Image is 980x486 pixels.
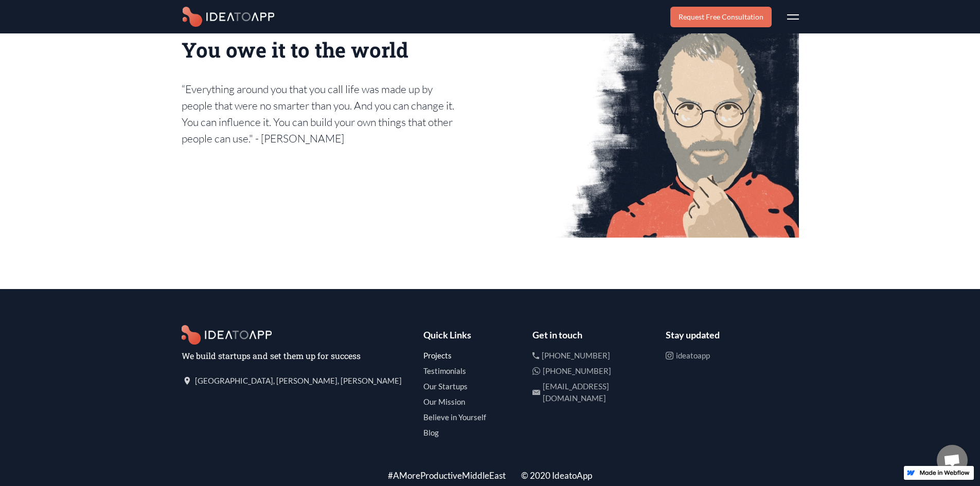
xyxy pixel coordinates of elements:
[182,375,413,387] a: [GEOGRAPHIC_DATA], [PERSON_NAME], [PERSON_NAME]
[423,350,522,362] a: Projects
[532,330,655,339] h1: Get in touch
[666,350,789,362] a: ideatoapp
[542,350,610,362] h1: [PHONE_NUMBER]
[937,445,968,476] div: Open chat
[423,396,522,408] a: Our Mission
[423,411,522,423] a: Believe in Yourself
[388,468,506,483] h1: #AMoreProductiveMiddleEast
[423,427,522,439] a: Blog
[543,365,611,377] h1: [PHONE_NUMBER]
[919,470,970,475] img: Made in Webflow
[423,330,522,339] h1: Quick Links
[676,350,710,362] h1: ideatoapp
[532,381,655,404] a: [EMAIL_ADDRESS][DOMAIN_NAME]
[670,7,772,27] a: Request Free Consultation
[182,34,459,65] h1: You owe it to the world
[666,330,789,339] h1: Stay updated
[521,468,592,483] h1: © 2020 IdeatoApp
[195,375,402,387] h1: [GEOGRAPHIC_DATA], [PERSON_NAME], [PERSON_NAME]
[423,381,522,392] a: Our Startups
[532,365,655,377] a: [PHONE_NUMBER]
[543,381,655,404] h1: [EMAIL_ADDRESS][DOMAIN_NAME]
[532,350,655,362] a: [PHONE_NUMBER]
[182,81,459,147] h1: “Everything around you that you call life was made up by people that were no smarter than you. An...
[182,350,413,362] h1: We build startups and set them up for success
[423,365,522,377] a: Testimonials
